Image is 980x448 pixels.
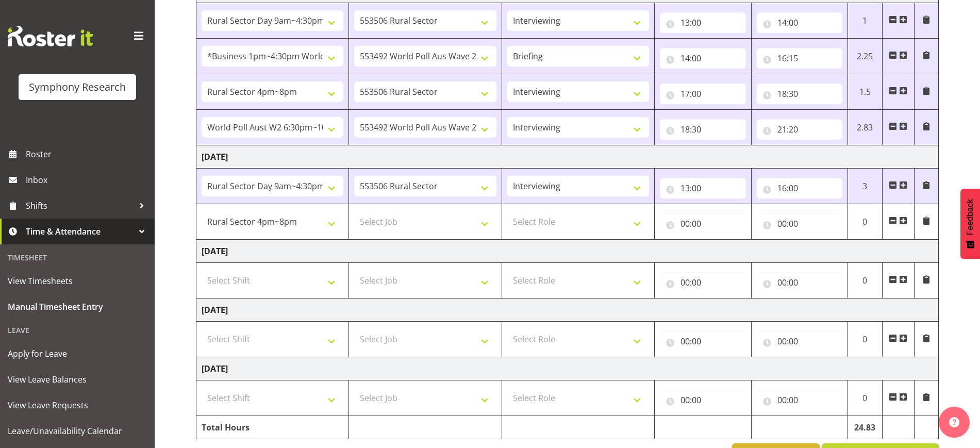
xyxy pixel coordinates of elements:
span: View Timesheets [8,273,147,289]
td: [DATE] [196,240,939,263]
span: View Leave Requests [8,397,147,413]
input: Click to select... [757,84,842,104]
td: 1.5 [848,74,882,110]
input: Click to select... [660,119,745,140]
input: Click to select... [660,213,745,234]
span: View Leave Balances [8,372,147,387]
a: Manual Timesheet Entry [3,294,152,320]
img: help-xxl-2.png [949,417,959,427]
input: Click to select... [660,48,745,69]
td: 0 [848,204,882,240]
span: Roster [26,146,150,162]
span: Manual Timesheet Entry [8,299,147,314]
span: Time & Attendance [26,224,134,239]
input: Click to select... [757,272,842,293]
a: Leave/Unavailability Calendar [3,418,152,444]
input: Click to select... [757,390,842,410]
td: [DATE] [196,145,939,169]
input: Click to select... [757,178,842,198]
input: Click to select... [757,119,842,140]
input: Click to select... [660,12,745,33]
input: Click to select... [660,390,745,410]
input: Click to select... [660,272,745,293]
input: Click to select... [660,178,745,198]
div: Symphony Research [29,79,126,95]
span: Shifts [26,198,134,213]
div: Leave [3,320,152,341]
td: 2.83 [848,110,882,145]
input: Click to select... [660,84,745,104]
input: Click to select... [660,331,745,352]
div: Timesheet [3,247,152,268]
span: Feedback [966,199,975,235]
input: Click to select... [757,48,842,69]
td: 0 [848,263,882,298]
td: 1 [848,3,882,39]
img: Rosterit website logo [8,26,93,46]
input: Click to select... [757,331,842,352]
td: 0 [848,322,882,357]
td: [DATE] [196,298,939,322]
a: View Timesheets [3,268,152,294]
td: Total Hours [196,416,349,439]
a: View Leave Balances [3,367,152,392]
input: Click to select... [757,213,842,234]
td: 2.25 [848,39,882,74]
td: 3 [848,169,882,204]
input: Click to select... [757,12,842,33]
td: 0 [848,380,882,416]
a: Apply for Leave [3,341,152,367]
td: 24.83 [848,416,882,439]
span: Inbox [26,172,150,188]
a: View Leave Requests [3,392,152,418]
button: Feedback - Show survey [960,189,980,259]
span: Leave/Unavailability Calendar [8,423,147,439]
td: [DATE] [196,357,939,380]
span: Apply for Leave [8,346,147,361]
